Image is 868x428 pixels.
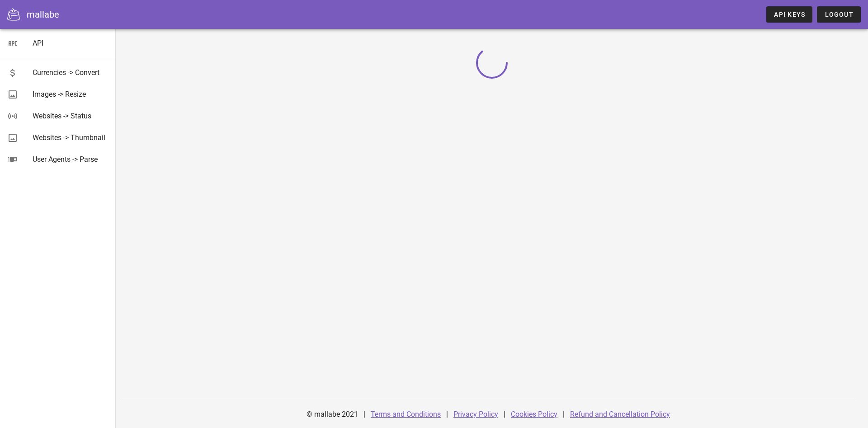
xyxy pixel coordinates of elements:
[33,155,108,164] div: User Agents -> Parse
[33,90,108,99] div: Images -> Resize
[27,8,59,21] div: mallabe
[371,410,441,419] a: Terms and Conditions
[453,410,498,419] a: Privacy Policy
[774,11,805,18] span: API Keys
[33,133,108,142] div: Websites -> Thumbnail
[563,404,565,425] div: |
[817,6,861,23] button: Logout
[301,404,363,425] div: © mallabe 2021
[766,6,812,23] a: API Keys
[446,404,448,425] div: |
[33,112,108,120] div: Websites -> Status
[511,410,557,419] a: Cookies Policy
[504,404,505,425] div: |
[33,68,108,77] div: Currencies -> Convert
[33,39,108,47] div: API
[824,11,854,18] span: Logout
[570,410,670,419] a: Refund and Cancellation Policy
[363,404,365,425] div: |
